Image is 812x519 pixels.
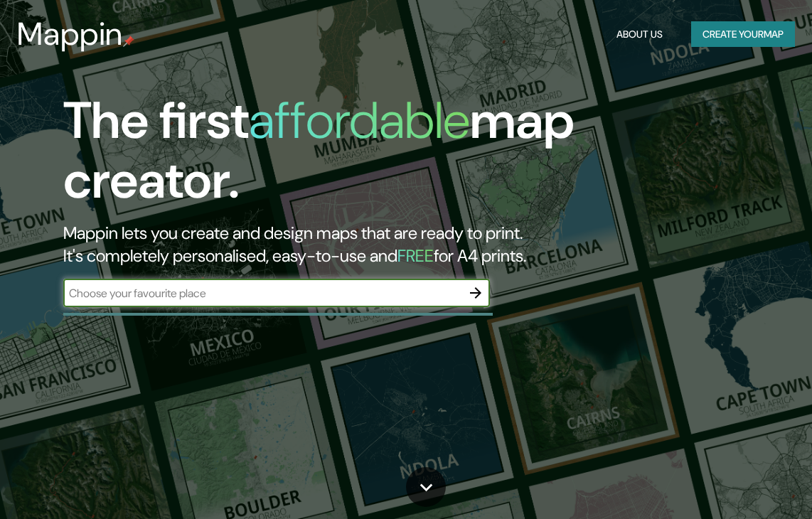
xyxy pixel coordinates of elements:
input: Choose your favourite place [63,285,461,301]
h3: Mappin [17,16,123,53]
h5: FREE [397,245,434,267]
h1: affordable [249,87,470,154]
h1: The first map creator. [63,91,713,222]
button: About Us [611,21,668,48]
button: Create yourmap [691,21,795,48]
img: mappin-pin [123,36,134,47]
h2: Mappin lets you create and design maps that are ready to print. It's completely personalised, eas... [63,222,713,267]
